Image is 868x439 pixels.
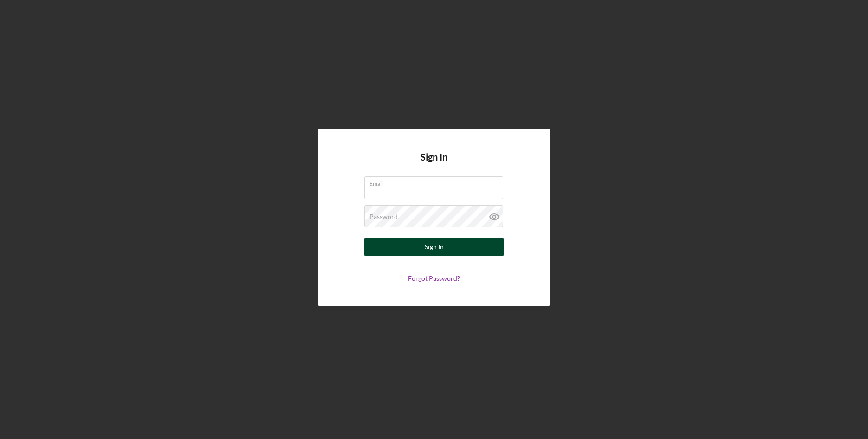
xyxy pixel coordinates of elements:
[364,238,504,256] button: Sign In
[421,152,447,176] h4: Sign In
[408,274,460,282] a: Forgot Password?
[369,177,503,187] label: Email
[425,238,444,256] div: Sign In
[369,213,398,220] label: Password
